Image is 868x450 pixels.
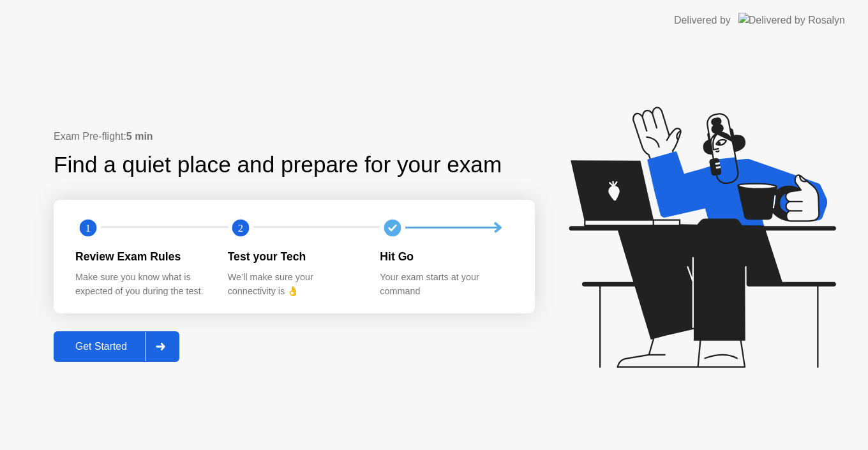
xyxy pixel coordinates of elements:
[674,13,731,28] div: Delivered by
[54,129,535,144] div: Exam Pre-flight:
[738,13,845,27] img: Delivered by Rosalyn
[54,331,179,362] button: Get Started
[57,341,145,352] div: Get Started
[228,248,360,265] div: Test your Tech
[54,148,504,182] div: Find a quiet place and prepare for your exam
[228,271,360,298] div: We’ll make sure your connectivity is 👌
[380,248,512,265] div: Hit Go
[86,221,91,234] text: 1
[238,221,243,234] text: 2
[75,248,207,265] div: Review Exam Rules
[75,271,207,298] div: Make sure you know what is expected of you during the test.
[126,131,153,142] b: 5 min
[380,271,512,298] div: Your exam starts at your command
